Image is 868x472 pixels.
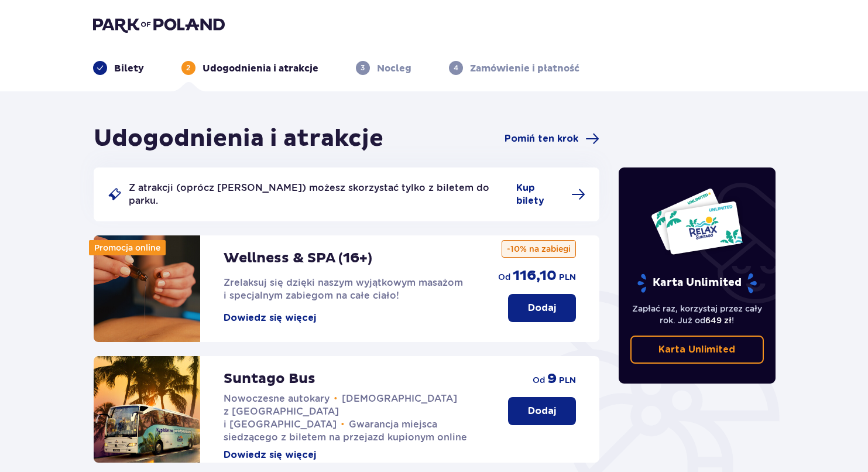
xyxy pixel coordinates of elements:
[94,235,200,342] img: attraction
[341,419,345,430] span: •
[334,393,338,405] span: •
[630,336,764,364] a: Karta Unlimited
[224,312,316,324] button: Dowiedz się więcej
[516,182,585,207] a: Kup bilety
[93,61,144,75] div: Bilety
[94,124,383,153] h1: Udogodnienia i atrakcje
[224,370,315,388] p: Suntago Bus
[516,182,564,207] span: Kup bilety
[502,240,576,258] p: -10% na zabiegi
[93,16,225,33] img: Park of Poland logo
[203,62,318,75] p: Udogodnienia i atrakcje
[508,397,576,425] button: Dodaj
[449,61,579,75] div: 4Zamówienie i płatność
[89,240,166,255] div: Promocja online
[533,374,545,386] span: od
[705,316,732,325] span: 649 zł
[559,375,576,387] span: PLN
[356,61,411,75] div: 3Nocleg
[129,182,510,207] p: Z atrakcji (oprócz [PERSON_NAME]) możesz skorzystać tylko z biletem do parku.
[498,271,510,283] span: od
[94,356,200,463] img: attraction
[377,62,411,75] p: Nocleg
[224,249,372,267] p: Wellness & SPA (16+)
[181,61,318,75] div: 2Udogodnienia i atrakcje
[454,63,458,73] p: 4
[470,62,579,75] p: Zamówienie i płatność
[650,187,743,255] img: Dwie karty całoroczne do Suntago z napisem 'UNLIMITED RELAX', na białym tle z tropikalnymi liśćmi...
[224,449,316,461] button: Dowiedz się więcej
[508,294,576,322] button: Dodaj
[636,273,758,293] p: Karta Unlimited
[186,63,190,73] p: 2
[224,393,458,430] span: [DEMOGRAPHIC_DATA] z [GEOGRAPHIC_DATA] i [GEOGRAPHIC_DATA]
[528,405,556,418] p: Dodaj
[224,277,463,301] span: Zrelaksuj się dzięki naszym wyjątkowym masażom i specjalnym zabiegom na całe ciało!
[547,370,557,388] span: 9
[528,302,556,314] p: Dodaj
[505,132,578,145] span: Pomiń ten krok
[224,393,330,404] span: Nowoczesne autokary
[505,132,599,146] a: Pomiń ten krok
[658,343,735,356] p: Karta Unlimited
[361,63,365,73] p: 3
[114,62,144,75] p: Bilety
[513,267,557,285] span: 116,10
[559,272,576,283] span: PLN
[630,303,764,326] p: Zapłać raz, korzystaj przez cały rok. Już od !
